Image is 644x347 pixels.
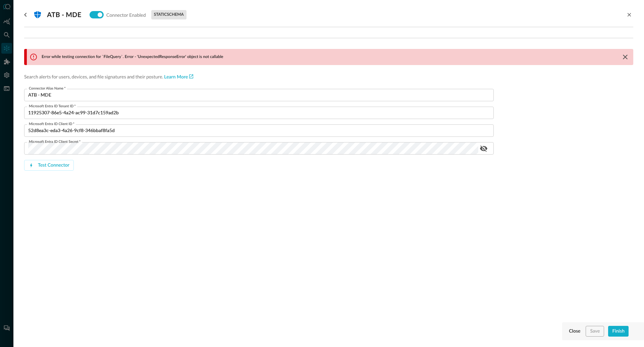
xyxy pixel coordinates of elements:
p: Error while testing connection for `FileQuery`. Error - 'UnexpectedResponseError' object is not c... [42,54,223,60]
button: clear message banner [621,53,629,61]
p: Search alerts for users, devices, and file signatures and their posture. [24,73,193,81]
button: close-drawer [625,11,633,19]
button: Close [568,326,582,337]
p: Connector Enabled [106,11,146,18]
label: Microsoft Entra ID Tenant ID [29,104,76,109]
label: Microsoft Entra ID Client ID [29,121,74,127]
a: Learn More [164,75,193,79]
h3: ATB - MDE [47,11,82,19]
button: show password [478,143,489,154]
button: Finish [608,326,629,337]
p: static schema [154,12,184,18]
button: Test Connector [24,160,74,171]
label: Microsoft Entra ID Client Secret [29,139,80,144]
svg: Microsoft Defender for Endpoint [34,11,42,19]
button: go back [20,9,31,20]
label: Connector Alias Name [29,86,66,91]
